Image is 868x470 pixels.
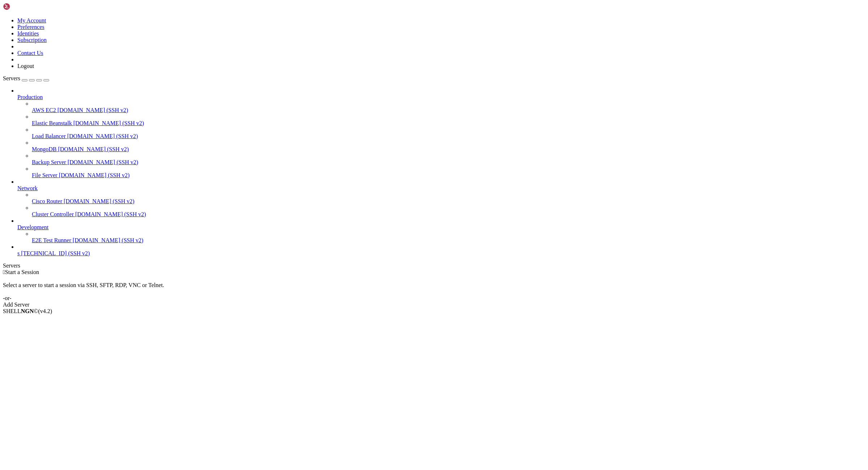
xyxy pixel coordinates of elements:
a: My Account [17,17,46,23]
li: E2E Test Runner [DOMAIN_NAME] (SSH v2) [32,231,865,244]
span: [DOMAIN_NAME] (SSH v2) [68,159,139,165]
span: [DOMAIN_NAME] (SSH v2) [59,172,130,178]
a: E2E Test Runner [DOMAIN_NAME] (SSH v2) [32,237,865,244]
span: Backup Server [32,159,66,165]
span: SHELL © [3,308,52,314]
a: Preferences [17,24,44,30]
a: Cluster Controller [DOMAIN_NAME] (SSH v2) [32,211,865,218]
span: Servers [3,75,20,81]
div: Servers [3,262,865,269]
a: Servers [3,75,49,81]
a: Subscription [17,37,47,43]
a: Cisco Router [DOMAIN_NAME] (SSH v2) [32,198,865,205]
a: Network [17,185,865,192]
span: [DOMAIN_NAME] (SSH v2) [58,107,128,113]
div: Select a server to start a session via SSH, SFTP, RDP, VNC or Telnet. -or- [3,275,865,302]
li: Cluster Controller [DOMAIN_NAME] (SSH v2) [32,205,865,218]
a: Logout [17,63,34,69]
span: [DOMAIN_NAME] (SSH v2) [64,198,135,204]
li: File Server [DOMAIN_NAME] (SSH v2) [32,166,865,179]
li: s [TECHNICAL_ID] (SSH v2) [17,244,865,257]
div: Add Server [3,302,865,308]
li: MongoDB [DOMAIN_NAME] (SSH v2) [32,140,865,153]
a: MongoDB [DOMAIN_NAME] (SSH v2) [32,146,865,153]
span: [DOMAIN_NAME] (SSH v2) [75,211,146,217]
span: 4.2.0 [38,308,52,314]
li: Development [17,218,865,244]
span: Cisco Router [32,198,62,204]
span: File Server [32,172,58,178]
a: Elastic Beanstalk [DOMAIN_NAME] (SSH v2) [32,120,865,127]
span: MongoDB [32,146,56,152]
li: Backup Server [DOMAIN_NAME] (SSH v2) [32,153,865,166]
span: [DOMAIN_NAME] (SSH v2) [73,120,144,126]
li: Cisco Router [DOMAIN_NAME] (SSH v2) [32,192,865,205]
span: Network [17,185,38,191]
span: Elastic Beanstalk [32,120,72,126]
span: Development [17,224,48,230]
a: Load Balancer [DOMAIN_NAME] (SSH v2) [32,133,865,140]
span: Production [17,94,43,100]
li: Elastic Beanstalk [DOMAIN_NAME] (SSH v2) [32,114,865,127]
a: Production [17,94,865,101]
span: [DOMAIN_NAME] (SSH v2) [73,237,144,243]
span: [DOMAIN_NAME] (SSH v2) [67,133,138,139]
a: Identities [17,30,39,37]
span:  [3,269,5,275]
li: Load Balancer [DOMAIN_NAME] (SSH v2) [32,127,865,140]
b: NGN [21,308,34,314]
a: Contact Us [17,50,43,56]
a: File Server [DOMAIN_NAME] (SSH v2) [32,172,865,179]
span: Load Balancer [32,133,66,139]
a: s [TECHNICAL_ID] (SSH v2) [17,250,865,257]
span: Cluster Controller [32,211,74,217]
li: Production [17,87,865,179]
span: E2E Test Runner [32,237,71,243]
img: Shellngn [3,3,44,10]
a: Development [17,224,865,231]
li: Network [17,179,865,218]
li: AWS EC2 [DOMAIN_NAME] (SSH v2) [32,101,865,114]
span: s [17,250,20,256]
a: Backup Server [DOMAIN_NAME] (SSH v2) [32,159,865,166]
span: AWS EC2 [32,107,56,113]
span: Start a Session [5,269,39,275]
span: [TECHNICAL_ID] (SSH v2) [21,250,90,256]
span: [DOMAIN_NAME] (SSH v2) [58,146,129,152]
a: AWS EC2 [DOMAIN_NAME] (SSH v2) [32,107,865,114]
